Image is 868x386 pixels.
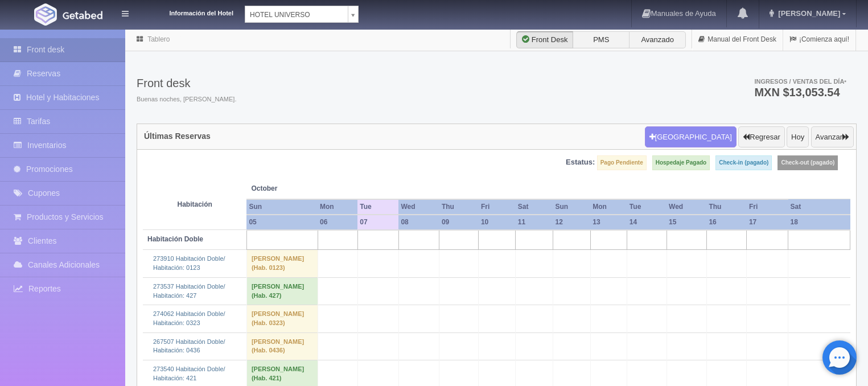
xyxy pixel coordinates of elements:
th: Wed [667,199,706,215]
td: [PERSON_NAME] (Hab. 0323) [246,305,318,332]
a: 273537 Habitación Doble/Habitación: 427 [153,283,225,299]
th: 16 [706,215,747,230]
th: 09 [439,215,479,230]
button: Hoy [787,126,809,148]
span: Ingresos / Ventas del día [754,78,846,85]
span: [PERSON_NAME] [775,9,840,18]
th: 07 [357,215,398,230]
label: Pago Pendiente [597,155,647,170]
span: HOTEL UNIVERSO [250,6,343,23]
b: Habitación Doble [147,235,203,243]
th: 08 [398,215,439,230]
dt: Información del Hotel [142,6,233,18]
a: Manual del Front Desk [692,28,783,51]
th: 06 [318,215,357,230]
th: Wed [398,199,439,215]
span: Buenas noches, [PERSON_NAME]. [137,95,236,104]
h3: MXN $13,053.54 [754,87,846,98]
a: ¡Comienza aquí! [783,28,855,51]
th: Mon [318,199,357,215]
th: Thu [706,199,747,215]
button: Avanzar [811,126,854,148]
th: 12 [553,215,591,230]
td: [PERSON_NAME] (Hab. 427) [246,277,318,305]
th: Tue [357,199,398,215]
label: Hospedaje Pagado [652,155,710,170]
a: 273540 Habitación Doble/Habitación: 421 [153,366,225,381]
th: Sun [553,199,591,215]
th: Sat [516,199,553,215]
h4: Últimas Reservas [144,132,211,141]
button: Regresar [738,126,784,148]
th: 05 [246,215,318,230]
label: Front Desk [516,31,573,48]
th: Sun [246,199,318,215]
th: Fri [747,199,788,215]
th: 11 [516,215,553,230]
a: Tablero [147,35,170,43]
h3: Front desk [137,77,236,89]
button: [GEOGRAPHIC_DATA] [645,126,737,148]
th: 17 [747,215,788,230]
a: HOTEL UNIVERSO [245,6,359,23]
th: Mon [590,199,627,215]
label: Estatus: [566,157,595,168]
label: PMS [573,31,630,48]
td: [PERSON_NAME] (Hab. 0436) [246,332,318,360]
th: Thu [439,199,479,215]
a: 267507 Habitación Doble/Habitación: 0436 [153,338,225,354]
th: Sat [788,199,850,215]
label: Check-in (pagado) [715,155,772,170]
th: 18 [788,215,850,230]
th: 15 [667,215,706,230]
th: Tue [627,199,667,215]
a: 273910 Habitación Doble/Habitación: 0123 [153,255,225,271]
th: 14 [627,215,667,230]
label: Check-out (pagado) [778,155,838,170]
th: 10 [479,215,516,230]
th: 13 [590,215,627,230]
td: [PERSON_NAME] (Hab. 0123) [246,250,318,277]
span: October [251,184,353,194]
a: 274062 Habitación Doble/Habitación: 0323 [153,310,225,326]
label: Avanzado [629,31,686,48]
strong: Habitación [178,200,212,208]
img: Getabed [63,11,102,19]
img: Getabed [34,3,57,26]
th: Fri [479,199,516,215]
